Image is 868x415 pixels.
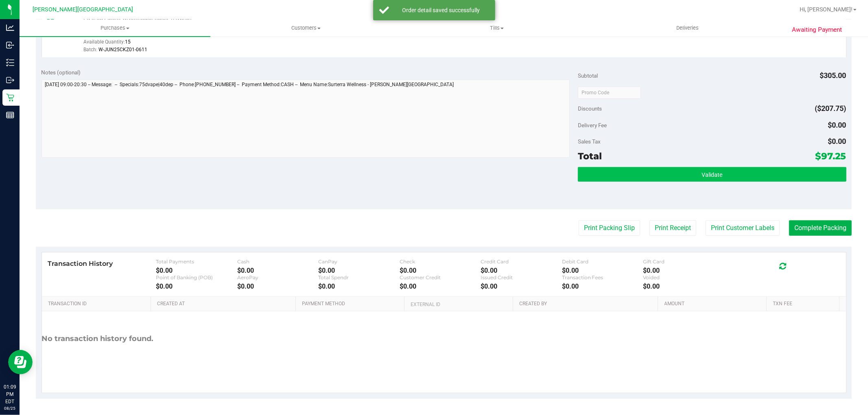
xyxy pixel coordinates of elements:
a: Amount [665,301,764,307]
span: Hi, [PERSON_NAME]! [800,6,853,13]
span: Batch: [83,47,97,52]
inline-svg: Inventory [6,59,14,67]
div: $0.00 [481,267,562,274]
a: Payment Method [302,301,401,307]
button: Complete Packing [789,220,852,236]
span: ($207.75) [815,104,846,113]
span: Sales Tax [578,138,601,145]
inline-svg: Analytics [6,24,14,32]
div: Available Quantity: [83,36,289,52]
div: Total Spendr [318,274,399,280]
span: [PERSON_NAME][GEOGRAPHIC_DATA] [33,6,133,13]
div: $0.00 [156,282,237,290]
div: Issued Credit [481,274,562,280]
p: 08/25 [4,405,16,411]
span: Deliveries [665,24,710,32]
iframe: Resource center [8,350,33,374]
div: Cash [237,259,318,265]
a: Tills [401,20,592,37]
inline-svg: Retail [6,93,14,102]
a: Created At [157,301,293,307]
div: $0.00 [400,267,481,274]
div: Order detail saved successfully [394,6,489,14]
button: Print Receipt [649,220,696,236]
span: $305.00 [820,71,846,80]
span: Notes (optional) [42,69,81,76]
div: $0.00 [643,282,724,290]
th: External ID [404,297,513,311]
a: Txn Fee [773,301,836,307]
div: No transaction history found. [42,311,154,366]
div: $0.00 [562,282,643,290]
span: Awaiting Payment [792,25,842,35]
div: $0.00 [318,267,399,274]
div: Check [400,259,481,265]
span: Delivery Fee [578,122,607,128]
a: Deliveries [592,20,783,37]
a: Purchases [20,20,210,37]
inline-svg: Reports [6,111,14,119]
div: AeroPay [237,274,318,280]
div: $0.00 [156,267,237,274]
span: Customers [211,24,401,32]
span: $0.00 [828,121,846,129]
div: $0.00 [562,267,643,274]
div: Point of Banking (POB) [156,274,237,280]
div: CanPay [318,259,399,265]
button: Print Customer Labels [706,220,780,236]
div: Total Payments [156,259,237,265]
a: Transaction ID [48,301,148,307]
span: $97.25 [816,150,846,162]
div: Gift Card [643,259,724,265]
input: Promo Code [578,87,641,99]
span: Purchases [20,24,210,32]
button: Print Packing Slip [579,220,640,236]
div: Voided [643,274,724,280]
div: $0.00 [643,267,724,274]
div: Debit Card [562,259,643,265]
div: $0.00 [237,267,318,274]
span: $0.00 [828,137,846,146]
span: 15 [125,39,131,45]
button: Validate [578,167,846,182]
a: Created By [519,301,655,307]
div: $0.00 [400,282,481,290]
a: Customers [210,20,401,37]
span: Discounts [578,101,602,116]
div: Transaction Fees [562,274,643,280]
span: Subtotal [578,72,598,79]
inline-svg: Outbound [6,76,14,84]
span: Tills [402,24,592,32]
div: $0.00 [318,282,399,290]
div: $0.00 [237,282,318,290]
div: $0.00 [481,282,562,290]
span: Validate [702,172,722,178]
p: 01:09 PM EDT [4,383,16,405]
span: Total [578,150,602,162]
div: Credit Card [481,259,562,265]
inline-svg: Inbound [6,41,14,49]
span: W-JUN25CKZ01-0611 [98,47,147,52]
div: Customer Credit [400,274,481,280]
